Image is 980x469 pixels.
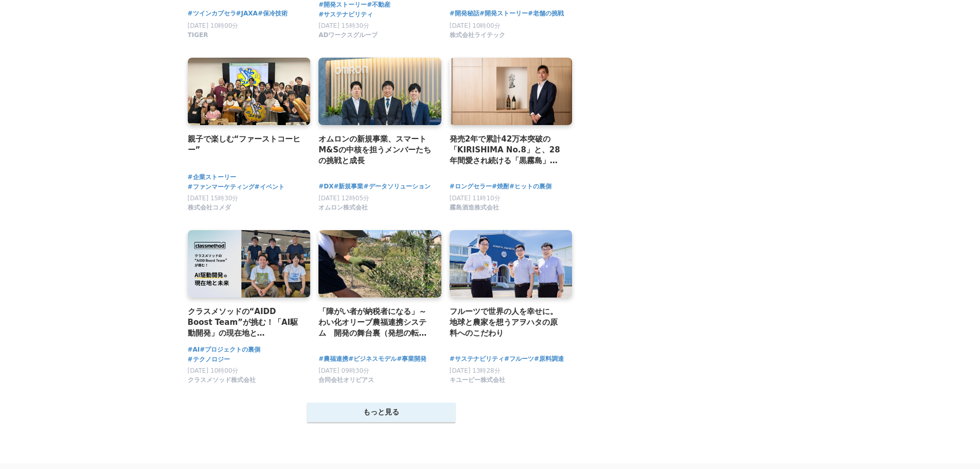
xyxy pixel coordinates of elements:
span: 株式会社ライテック [450,31,505,40]
a: ADワークスグループ [318,34,378,41]
a: #開発ストーリー [479,9,528,19]
span: オムロン株式会社 [318,203,368,212]
a: #ファンマーケティング [188,182,255,192]
a: #保冷技術 [258,9,288,19]
a: 合同会社オリビアス [318,379,374,386]
a: #新規事業 [333,182,363,192]
a: #データソリューション [364,182,431,192]
span: [DATE] 11時10分 [450,195,501,202]
a: クラスメソッド株式会社 [188,379,256,386]
a: #ヒットの裏側 [509,182,551,192]
a: TIGER [188,34,208,41]
span: [DATE] 10時00分 [450,22,501,29]
a: #サステナビリティ [450,354,504,364]
button: もっと見る [307,403,455,422]
a: #事業開発 [397,354,426,364]
span: [DATE] 10時00分 [188,367,239,374]
a: フルーツで世界の人を幸せに。地球と農家を想うアヲハタの原料へのこだわり [450,306,564,339]
a: #イベント [255,182,284,192]
a: #開発秘話 [450,9,479,19]
a: #焼酎 [492,182,509,192]
a: #DX [318,182,333,192]
span: キユーピー株式会社 [450,376,505,385]
a: #テクノロジー [188,355,230,364]
a: #農福連携 [318,354,348,364]
a: キユーピー株式会社 [450,379,505,386]
a: 株式会社コメダ [188,206,231,214]
span: ADワークスグループ [318,31,378,40]
a: #フルーツ [504,354,534,364]
span: 株式会社コメダ [188,203,231,212]
a: #ロングセラー [450,182,492,192]
span: TIGER [188,31,208,40]
span: [DATE] 12時05分 [318,195,369,202]
span: 合同会社オリビアス [318,376,374,385]
span: [DATE] 15時30分 [188,195,239,202]
span: クラスメソッド株式会社 [188,376,256,385]
span: [DATE] 09時30分 [318,367,369,374]
span: 霧島酒造株式会社 [450,203,499,212]
a: 株式会社ライテック [450,34,505,41]
a: #JAXA [236,9,258,19]
a: 親子で楽しむ“ファーストコーヒー” [188,133,302,156]
a: #老舗の挑戦 [528,9,564,19]
a: オムロンの新規事業、スマートM&Sの中核を担うメンバーたちの挑戦と成長 [318,133,433,167]
a: #ビジネスモデル [348,354,397,364]
a: #サステナビリティ [318,10,373,20]
a: #原料調達 [534,354,564,364]
a: 霧島酒造株式会社 [450,206,499,214]
a: クラスメソッドの“AIDD Boost Team”が挑む！「AI駆動開発」の現在地と[PERSON_NAME] [188,306,302,339]
span: [DATE] 15時30分 [318,22,369,29]
a: 発売2年で累計42万本突破の「KIRISHIMA No.8」と、28年間愛され続ける「黒霧島」。霧島酒造・新社長が明かす、第四次焼酎ブームの新潮流とは。 [450,133,564,167]
a: #企業ストーリー [188,172,236,182]
span: [DATE] 13時28分 [450,367,501,374]
a: オムロン株式会社 [318,206,368,214]
span: [DATE] 10時00分 [188,22,239,29]
a: #ツインカプセラ [188,9,236,19]
a: 「障がい者が納税者になる」～わい化オリーブ農福連携システム 開発の舞台裏（発想の転換と想い）～ [318,306,433,339]
a: #AI [188,345,200,355]
a: #プロジェクトの裏側 [200,345,260,355]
